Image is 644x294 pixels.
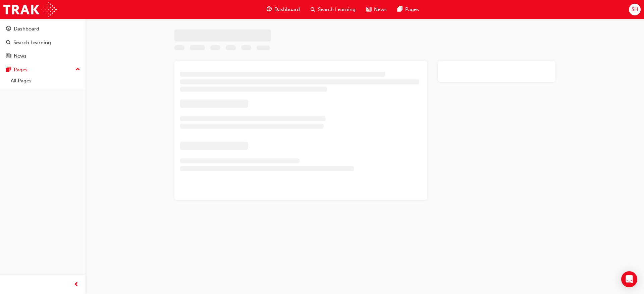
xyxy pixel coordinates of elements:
[74,281,79,289] span: prev-icon
[14,66,28,74] div: Pages
[6,67,11,73] span: pages-icon
[366,5,371,14] span: news-icon
[3,64,83,76] button: Pages
[318,6,356,13] span: Search Learning
[311,5,315,14] span: search-icon
[3,21,83,64] button: DashboardSearch LearningNews
[274,6,300,13] span: Dashboard
[397,5,402,14] span: pages-icon
[8,76,83,86] a: All Pages
[405,6,419,13] span: Pages
[267,5,272,14] span: guage-icon
[13,39,51,47] div: Search Learning
[361,3,392,16] a: news-iconNews
[392,3,424,16] a: pages-iconPages
[621,271,637,287] div: Open Intercom Messenger
[6,53,11,59] span: news-icon
[261,3,305,16] a: guage-iconDashboard
[305,3,361,16] a: search-iconSearch Learning
[75,65,80,74] span: up-icon
[257,46,270,52] span: Learning resource code
[3,2,57,17] img: Trak
[14,52,26,60] div: News
[6,40,11,46] span: search-icon
[629,4,641,15] button: SH
[6,26,11,32] span: guage-icon
[3,23,83,35] a: Dashboard
[3,50,83,62] a: News
[3,36,83,49] a: Search Learning
[14,25,39,33] div: Dashboard
[632,6,638,13] span: SH
[374,6,387,13] span: News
